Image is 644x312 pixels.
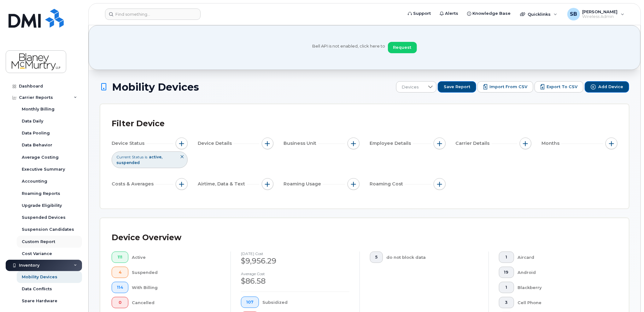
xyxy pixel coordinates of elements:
span: 19 [504,270,509,275]
span: Add Device [598,84,623,90]
div: Android [518,267,608,278]
div: $9,956.29 [241,256,349,266]
div: Suspended [132,267,221,278]
div: do not block data [387,252,479,263]
span: suspended [116,160,140,165]
div: Device Overview [112,230,181,246]
button: Import from CSV [477,81,533,93]
button: 19 [499,267,514,278]
span: 4 [117,270,123,275]
button: 5 [370,252,383,263]
button: Request [388,42,417,53]
div: Cell Phone [518,297,608,308]
span: Device Details [198,140,234,147]
span: Import from CSV [489,84,527,90]
span: 0 [117,300,123,305]
h4: [DATE] cost [241,252,349,256]
span: Employee Details [370,140,413,147]
button: 4 [112,267,128,278]
span: Devices [396,82,424,93]
span: Carrier Details [456,140,492,147]
button: 114 [112,282,128,293]
span: 111 [117,255,123,260]
span: Bell API is not enabled, click here to [313,43,385,53]
span: 3 [504,300,509,305]
span: 5 [375,255,378,260]
div: $86.58 [241,276,349,286]
div: Active [132,252,221,263]
button: Export to CSV [535,81,583,93]
button: 3 [499,297,514,308]
span: Months [542,140,561,147]
div: Cancelled [132,297,221,308]
button: Save Report [438,81,476,93]
span: Save Report [444,84,470,90]
span: Mobility Devices [112,82,199,93]
button: 1 [499,282,514,293]
span: Business Unit [284,140,318,147]
span: 1 [504,255,509,260]
span: Costs & Averages [112,181,155,187]
button: 0 [112,297,128,308]
span: Airtime, Data & Text [198,181,247,187]
span: active [149,155,162,159]
span: Device Status [112,140,146,147]
span: Roaming Usage [284,181,323,187]
button: Add Device [585,81,629,93]
span: Current Status [116,154,143,160]
button: 1 [499,252,514,263]
div: Subsidized [263,297,350,308]
div: Filter Device [112,116,165,132]
span: 114 [117,285,123,290]
div: Aircard [518,252,608,263]
span: is [145,154,147,160]
span: Request [393,44,412,50]
span: 107 [246,300,254,305]
h4: Average cost [241,272,349,276]
span: Roaming Cost [370,181,405,187]
div: With Billing [132,282,221,293]
button: 111 [112,252,128,263]
div: Blackberry [518,282,608,293]
button: 107 [241,297,259,308]
span: 1 [504,285,509,290]
span: Export to CSV [547,84,577,90]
